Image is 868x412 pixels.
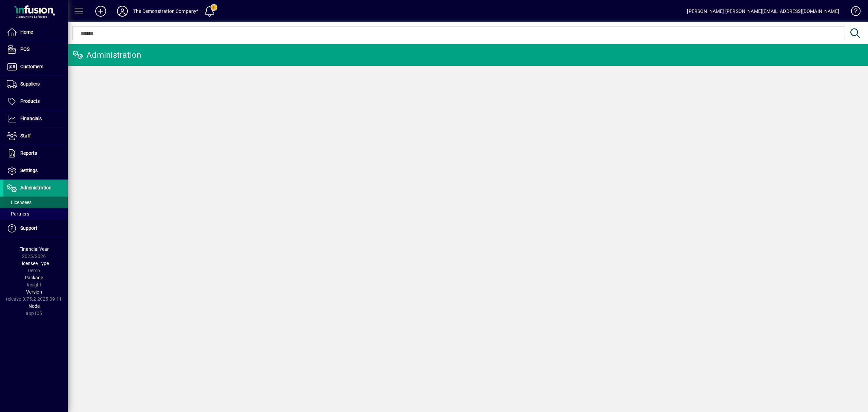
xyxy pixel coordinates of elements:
div: [PERSON_NAME] [PERSON_NAME][EMAIL_ADDRESS][DOMAIN_NAME] [687,6,839,17]
div: The Demonstration Company* [133,6,199,17]
button: Profile [112,5,133,17]
span: Licensees [7,200,32,205]
button: Add [90,5,112,17]
div: Administration [73,50,141,60]
a: Financials [3,110,68,127]
span: Customers [20,64,43,69]
span: Administration [20,185,52,190]
a: Settings [3,162,68,179]
span: Financials [20,116,42,121]
a: Home [3,24,68,41]
a: Support [3,220,68,237]
span: Node [28,303,40,309]
span: Version [26,289,42,295]
a: Products [3,93,68,110]
span: Support [20,225,37,231]
span: Package [25,275,43,280]
span: Products [20,98,40,104]
a: Suppliers [3,76,68,93]
span: Home [20,29,33,35]
a: Knowledge Base [846,1,860,23]
a: Customers [3,58,68,75]
a: Staff [3,128,68,145]
span: Suppliers [20,81,40,87]
span: Reports [20,150,37,156]
a: Partners [3,208,68,220]
span: Licensee Type [19,261,49,266]
a: Licensees [3,196,68,208]
span: POS [20,46,29,52]
a: POS [3,41,68,58]
span: Staff [20,133,31,138]
span: Partners [7,211,29,217]
span: Settings [20,168,38,173]
span: Financial Year [19,246,49,252]
a: Reports [3,145,68,162]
